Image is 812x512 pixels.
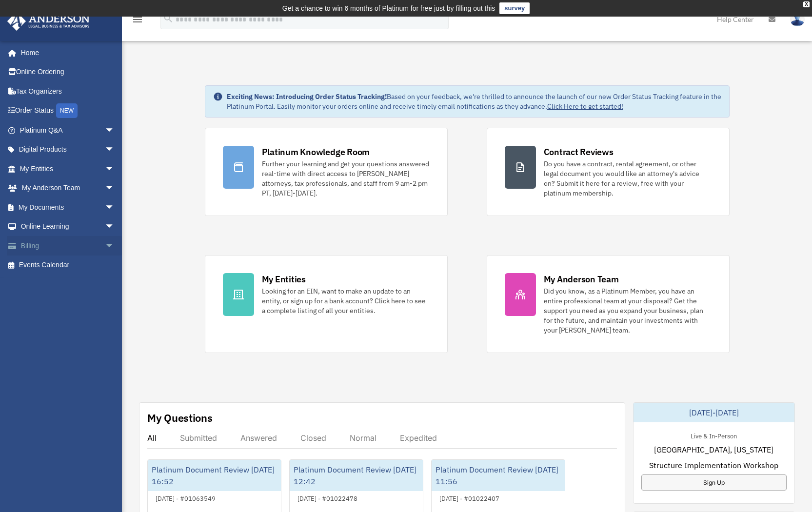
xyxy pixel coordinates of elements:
span: arrow_drop_down [105,159,124,179]
div: Expedited [400,433,437,443]
a: Events Calendar [7,256,129,275]
div: Get a chance to win 6 months of Platinum for free just by filling out this [282,2,495,14]
div: NEW [56,103,78,118]
div: Contract Reviews [544,146,614,158]
div: Platinum Knowledge Room [262,146,370,158]
span: [GEOGRAPHIC_DATA], [US_STATE] [654,444,773,455]
span: arrow_drop_down [105,120,124,140]
a: Digital Productsarrow_drop_down [7,140,129,159]
a: My Entitiesarrow_drop_down [7,159,129,178]
img: User Pic [790,12,805,26]
div: Platinum Document Review [DATE] 11:56 [432,460,565,491]
a: My Entities Looking for an EIN, want to make an update to an entity, or sign up for a bank accoun... [205,255,448,353]
a: Home [7,43,124,62]
img: Anderson Advisors Platinum Portal [4,12,93,31]
a: Tax Organizers [7,81,129,101]
a: Sign Up [641,474,787,491]
a: survey [499,2,530,14]
span: arrow_drop_down [105,217,124,237]
div: All [147,433,157,443]
strong: Exciting News: Introducing Order Status Tracking! [227,92,387,101]
div: Live & In-Person [683,430,745,440]
a: My Documentsarrow_drop_down [7,197,129,217]
i: menu [132,14,143,25]
a: My Anderson Teamarrow_drop_down [7,178,129,198]
div: [DATE] - #01022478 [290,492,365,503]
div: Platinum Document Review [DATE] 12:42 [290,460,423,491]
span: arrow_drop_down [105,236,124,256]
a: Click Here to get started! [547,102,623,111]
a: My Anderson Team Did you know, as a Platinum Member, you have an entire professional team at your... [487,255,730,353]
span: arrow_drop_down [105,197,124,217]
div: [DATE] - #01022407 [432,492,507,503]
a: Platinum Q&Aarrow_drop_down [7,120,129,140]
div: Looking for an EIN, want to make an update to an entity, or sign up for a bank account? Click her... [262,286,430,315]
a: Online Learningarrow_drop_down [7,217,129,236]
div: Normal [350,433,376,443]
div: [DATE]-[DATE] [634,403,794,422]
div: Do you have a contract, rental agreement, or other legal document you would like an attorney's ad... [544,159,712,198]
div: [DATE] - #01063549 [148,492,223,503]
div: My Questions [147,411,213,425]
i: search [163,13,174,24]
span: arrow_drop_down [105,178,124,198]
div: Platinum Document Review [DATE] 16:52 [148,460,281,491]
div: Submitted [180,433,217,443]
a: Billingarrow_drop_down [7,236,129,256]
div: Closed [300,433,326,443]
span: Structure Implementation Workshop [649,459,778,471]
div: Answered [240,433,277,443]
div: My Anderson Team [544,273,619,285]
a: Platinum Knowledge Room Further your learning and get your questions answered real-time with dire... [205,128,448,216]
a: Online Ordering [7,62,129,82]
span: arrow_drop_down [105,140,124,160]
div: Further your learning and get your questions answered real-time with direct access to [PERSON_NAM... [262,159,430,198]
div: My Entities [262,273,306,285]
a: Contract Reviews Do you have a contract, rental agreement, or other legal document you would like... [487,128,730,216]
div: Based on your feedback, we're thrilled to announce the launch of our new Order Status Tracking fe... [227,92,721,111]
a: Order StatusNEW [7,101,129,121]
div: Did you know, as a Platinum Member, you have an entire professional team at your disposal? Get th... [544,286,712,335]
a: menu [132,17,143,25]
div: close [803,1,810,7]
